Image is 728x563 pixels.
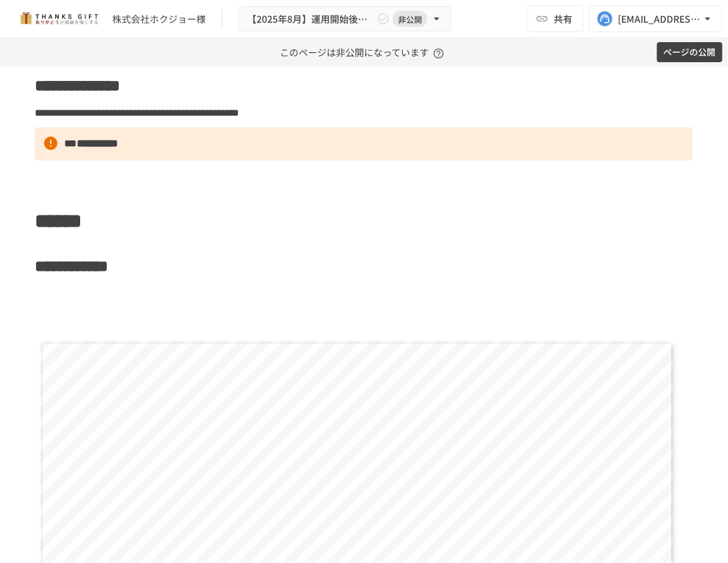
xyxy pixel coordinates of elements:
button: ページの公開 [657,42,723,63]
button: 【2025年8月】運用開始後振り返りミーティング非公開 [238,6,452,32]
img: mMP1OxWUAhQbsRWCurg7vIHe5HqDpP7qZo7fRoNLXQh [16,8,102,29]
button: 共有 [528,5,584,32]
span: 【2025年8月】運用開始後振り返りミーティング [247,11,374,27]
div: 株式会社ホクジョー様 [112,12,206,26]
span: 非公開 [393,12,427,26]
span: 共有 [554,11,573,26]
p: このページは非公開になっています [281,38,448,66]
button: [EMAIL_ADDRESS][DOMAIN_NAME] [589,5,723,32]
div: [EMAIL_ADDRESS][DOMAIN_NAME] [618,11,701,27]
